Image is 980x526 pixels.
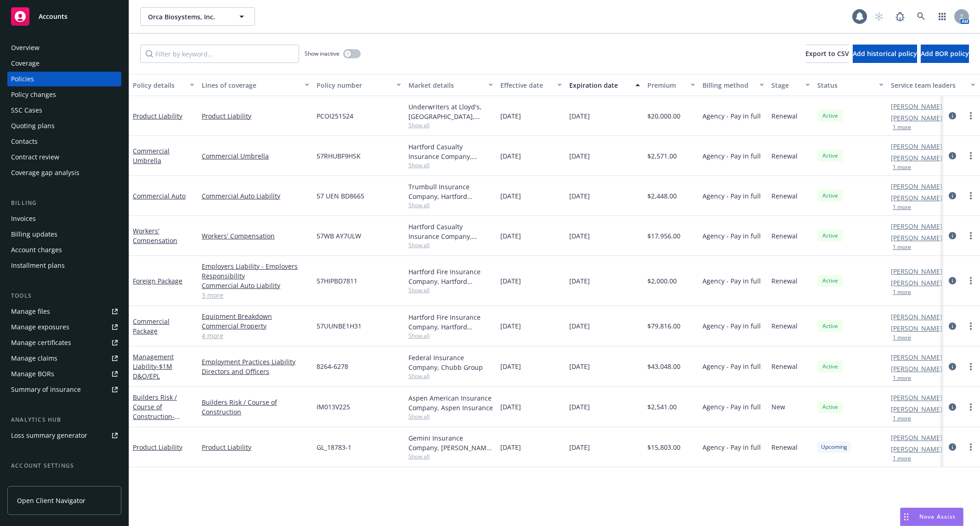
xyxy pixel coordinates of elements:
span: [DATE] [500,111,521,121]
span: Show inactive [305,50,340,57]
a: Product Liability [133,443,182,452]
a: Employers Liability - Employers Responsibility [202,261,309,281]
div: Billing method [702,80,754,90]
a: [PERSON_NAME] [891,393,942,402]
a: circleInformation [947,110,958,121]
button: Stage [768,74,814,96]
a: Product Liability [202,442,309,452]
span: Upcoming [821,443,847,451]
div: Contacts [11,134,38,149]
a: circleInformation [947,230,958,241]
a: more [965,110,976,121]
a: circleInformation [947,361,958,372]
span: Renewal [771,362,798,371]
div: Coverage [11,56,40,71]
span: Agency - Pay in full [702,321,761,331]
span: Active [821,322,839,330]
span: $2,000.00 [647,276,677,286]
a: Start snowing [870,7,888,26]
div: Contract review [11,150,59,164]
div: SSC Cases [11,103,42,118]
a: [PERSON_NAME] [891,181,942,191]
button: 1 more [893,289,911,295]
span: [DATE] [500,362,521,371]
div: Billing [7,198,121,208]
a: circleInformation [947,402,958,413]
span: $79,816.00 [647,321,680,331]
button: 1 more [893,164,911,170]
span: Orca Biosystems, Inc. [148,12,227,22]
span: Active [821,112,839,120]
a: [PERSON_NAME] [891,102,942,111]
span: Show all [408,452,493,460]
div: Installment plans [11,258,65,273]
span: 57 UEN BD8665 [317,191,364,201]
a: [PERSON_NAME] [891,404,942,414]
span: PCOI251524 [317,111,353,121]
button: 1 more [893,375,911,381]
span: 57HIPBD7811 [317,276,357,286]
div: Manage BORs [11,367,54,381]
span: Show all [408,201,493,209]
div: Summary of insurance [11,382,81,397]
span: Active [821,403,839,411]
span: Show all [408,332,493,339]
div: Manage exposures [11,320,69,334]
a: Loss summary generator [7,428,121,443]
a: Contract review [7,150,121,164]
div: Market details [408,80,483,90]
a: Product Liability [202,111,309,121]
div: Trumbull Insurance Company, Hartford Insurance Group [408,182,493,201]
a: Overview [7,40,121,55]
div: Policy details [133,80,184,90]
span: Renewal [771,231,798,241]
span: $17,956.00 [647,231,680,241]
div: Policy changes [11,87,56,102]
button: Billing method [699,74,768,96]
div: Expiration date [569,80,630,90]
a: Builders Risk / Course of Construction [202,397,309,417]
a: [PERSON_NAME] [891,113,942,123]
div: Status [817,80,873,90]
a: Commercial Package [133,317,170,335]
span: [DATE] [569,191,590,201]
button: 1 more [893,456,911,461]
span: Agency - Pay in full [702,362,761,371]
span: New [771,402,785,412]
div: Premium [647,80,685,90]
span: Renewal [771,442,798,452]
div: Effective date [500,80,552,90]
div: Hartford Fire Insurance Company, Hartford Insurance Group [408,312,493,332]
span: $2,571.00 [647,151,677,161]
span: [DATE] [500,402,521,412]
button: Add BOR policy [921,45,969,63]
span: Open Client Navigator [17,496,85,505]
a: Commercial Auto [133,192,186,200]
div: Loss summary generator [11,428,87,443]
span: $15,803.00 [647,442,680,452]
span: Agency - Pay in full [702,111,761,121]
a: [PERSON_NAME] [891,141,942,151]
div: Quoting plans [11,119,55,133]
span: 57UUNBE1H31 [317,321,362,331]
button: Status [814,74,887,96]
span: [DATE] [569,442,590,452]
button: Expiration date [566,74,644,96]
span: Show all [408,286,493,294]
a: Workers' Compensation [202,231,309,241]
a: Directors and Officers [202,367,309,376]
span: Nova Assist [919,513,956,520]
a: [PERSON_NAME] [891,323,942,333]
span: Show all [408,413,493,420]
div: Aspen American Insurance Company, Aspen Insurance [408,393,493,413]
button: Policy details [129,74,198,96]
a: Search [912,7,930,26]
span: Active [821,362,839,371]
a: Accounts [7,4,121,29]
span: GL_18783-1 [317,442,351,452]
span: Renewal [771,321,798,331]
a: circleInformation [947,441,958,452]
button: Policy number [313,74,405,96]
a: Commercial Umbrella [202,151,309,161]
button: Nova Assist [900,508,963,526]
